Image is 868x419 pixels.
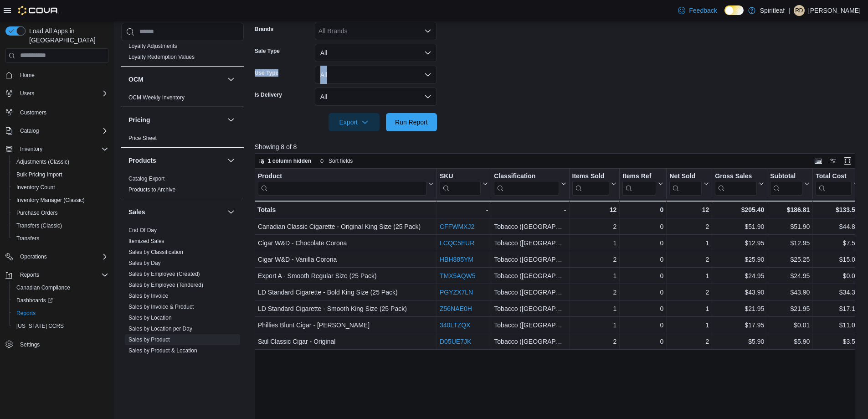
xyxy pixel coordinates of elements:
[622,172,656,196] div: Items Ref
[128,238,164,245] span: Itemized Sales
[2,124,112,137] button: Catalog
[770,320,810,331] div: $0.01
[9,207,112,219] button: Purchase Orders
[9,320,112,332] button: [US_STATE] CCRS
[128,175,164,182] span: Catalog Export
[715,172,757,196] div: Gross Sales
[13,321,108,331] span: Washington CCRS
[494,336,566,347] div: Tobacco ([GEOGRAPHIC_DATA])
[128,207,145,217] h3: Sales
[715,320,764,331] div: $17.95
[13,207,108,218] span: Purchase Orders
[13,169,108,180] span: Bulk Pricing Import
[440,305,472,312] a: Z56NAE0H
[572,254,616,265] div: 2
[440,289,473,296] a: PGYZX7LN
[813,155,824,166] button: Keyboard shortcuts
[128,176,164,182] a: Catalog Export
[572,270,616,281] div: 1
[128,270,200,278] span: Sales by Employee (Created)
[2,87,112,100] button: Users
[226,74,236,85] button: OCM
[329,113,380,131] button: Export
[669,221,709,232] div: 2
[494,204,566,215] div: -
[226,155,236,166] button: Products
[816,238,858,248] div: $7.54
[16,158,69,166] span: Adjustments (Classic)
[128,43,177,49] a: Loyalty Adjustments
[128,325,192,332] span: Sales by Location per Day
[16,70,38,81] a: Home
[16,297,53,304] span: Dashboards
[13,321,67,331] a: [US_STATE] CCRS
[121,173,244,199] div: Products
[816,221,858,232] div: $44.80
[16,125,108,136] span: Catalog
[669,172,709,196] button: Net Sold
[128,326,192,332] a: Sales by Location per Day
[16,107,50,118] a: Customers
[808,5,861,16] p: [PERSON_NAME]
[26,26,108,45] span: Load All Apps in [GEOGRAPHIC_DATA]
[128,54,195,60] a: Loyalty Redemption Values
[18,6,59,15] img: Cova
[2,338,112,351] button: Settings
[827,155,838,166] button: Display options
[816,172,851,196] div: Total Cost
[16,339,43,350] a: Settings
[16,106,108,118] span: Customers
[13,233,43,244] a: Transfers
[440,172,481,196] div: SKU URL
[258,172,426,196] div: Product
[315,44,437,62] button: All
[255,91,282,98] label: Is Delivery
[128,281,203,289] span: Sales by Employee (Tendered)
[268,157,311,165] span: 1 column hidden
[715,172,764,196] button: Gross Sales
[258,221,434,232] div: Canadian Classic Cigarette - Original King Size (25 Pack)
[788,5,790,16] p: |
[669,336,709,347] div: 2
[128,42,177,50] span: Loyalty Adjustments
[9,294,112,307] a: Dashboards
[128,135,157,141] a: Price Sheet
[13,195,108,206] span: Inventory Manager (Classic)
[121,133,244,147] div: Pricing
[121,41,244,66] div: Loyalty
[16,209,58,217] span: Purchase Orders
[572,172,609,181] div: Items Sold
[9,281,112,294] button: Canadian Compliance
[494,172,559,196] div: Classification
[13,295,56,306] a: Dashboards
[20,253,47,260] span: Operations
[16,144,46,155] button: Inventory
[9,181,112,194] button: Inventory Count
[121,92,244,107] div: OCM
[2,143,112,155] button: Inventory
[255,155,315,166] button: 1 column hidden
[128,227,157,233] a: End Of Day
[440,172,488,196] button: SKU
[258,238,434,248] div: Cigar W&D - Chocolate Corona
[128,207,224,217] button: Sales
[128,53,195,61] span: Loyalty Redemption Values
[13,182,108,193] span: Inventory Count
[128,94,185,101] a: OCM Weekly Inventory
[622,336,663,347] div: 0
[572,336,616,347] div: 2
[16,251,108,262] span: Operations
[20,271,39,279] span: Reports
[315,66,437,84] button: All
[622,303,663,314] div: 0
[770,172,802,181] div: Subtotal
[689,6,717,15] span: Feedback
[16,88,108,99] span: Users
[669,270,709,281] div: 1
[770,254,810,265] div: $25.25
[816,320,858,331] div: $11.09
[13,182,59,193] a: Inventory Count
[128,94,185,101] span: OCM Weekly Inventory
[494,172,566,196] button: Classification
[13,169,66,180] a: Bulk Pricing Import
